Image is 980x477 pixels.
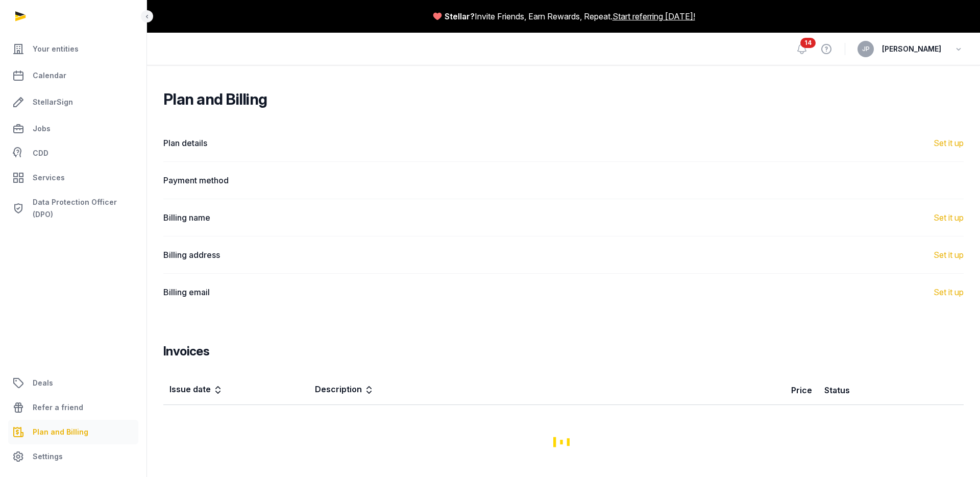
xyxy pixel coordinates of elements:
h2: Plan and Billing [163,90,964,108]
dt: Billing email [163,286,357,298]
dt: Billing address [163,249,357,261]
dt: Plan details [163,137,357,149]
a: Refer a friend [8,395,138,420]
a: Set it up [934,211,964,224]
a: CDD [8,143,138,163]
span: StellarSign [33,96,73,108]
a: Start referring [DATE]! [612,10,695,22]
a: Set it up [934,249,964,261]
h3: Invoices [163,343,209,360]
span: Calendar [33,69,66,82]
span: Settings [33,450,63,463]
span: Refer a friend [33,401,83,414]
a: Settings [8,444,138,469]
span: Plan and Billing [33,426,88,438]
th: Status [818,376,891,405]
a: Jobs [8,116,138,141]
a: Calendar [8,63,138,88]
a: Services [8,165,138,190]
span: Services [33,172,65,184]
span: CDD [33,147,48,159]
dt: Payment method [163,174,357,186]
a: Your entities [8,37,138,61]
dt: Billing name [163,211,357,224]
span: JP [862,46,870,52]
span: Your entities [33,43,79,55]
th: Price [745,376,818,405]
span: Deals [33,377,53,389]
a: Plan and Billing [8,420,138,444]
button: JP [857,41,874,57]
span: 14 [800,38,816,48]
a: Data Protection Officer (DPO) [8,192,138,225]
div: Issue date [169,383,223,397]
a: Set it up [934,286,964,298]
span: Jobs [33,123,51,135]
span: Data Protection Officer (DPO) [33,196,134,221]
span: [PERSON_NAME] [882,43,941,55]
span: Stellar? [445,10,475,22]
a: Deals [8,371,138,395]
a: StellarSign [8,90,138,114]
div: Description [315,383,374,397]
div: Set it up [934,137,964,149]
